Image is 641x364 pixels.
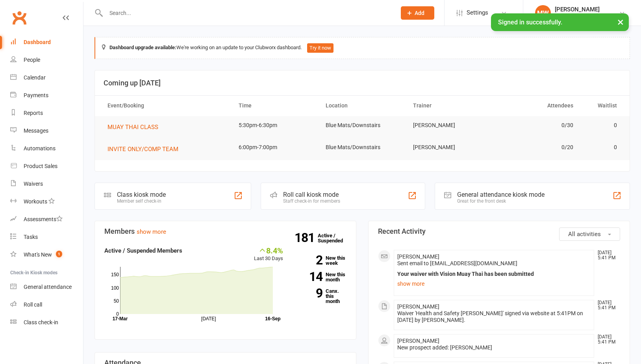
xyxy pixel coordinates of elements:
[283,198,340,204] div: Staff check-in for members
[10,140,83,157] a: Automations
[295,254,322,266] strong: 2
[10,87,83,104] a: Payments
[10,69,83,87] a: Calendar
[24,74,46,81] div: Calendar
[10,104,83,122] a: Reports
[397,344,591,351] div: New prospect added: [PERSON_NAME]
[493,116,580,135] td: 0/30
[107,146,178,153] span: INVITE ONLY/COMP TEAM
[10,33,83,51] a: Dashboard
[10,246,83,264] a: What's New1
[319,116,406,135] td: Blue Mats/Downstairs
[10,314,83,331] a: Class kiosk mode
[100,96,232,116] th: Event/Booking
[104,247,182,254] strong: Active / Suspended Members
[10,193,83,211] a: Workouts
[9,8,29,28] a: Clubworx
[295,287,322,299] strong: 9
[397,338,439,344] span: [PERSON_NAME]
[24,181,43,187] div: Waivers
[457,191,545,198] div: General attendance kiosk mode
[10,211,83,228] a: Assessments
[535,5,551,21] div: MW
[319,96,406,116] th: Location
[24,127,48,134] div: Messages
[104,227,346,235] h3: Members
[10,157,83,175] a: Product Sales
[580,96,624,116] th: Waitlist
[493,138,580,157] td: 0/20
[254,246,283,255] div: 8.4%
[559,227,620,241] button: All activities
[493,96,580,116] th: Attendees
[24,234,38,240] div: Tasks
[401,6,434,20] button: Add
[109,44,176,50] strong: Dashboard upgrade available:
[415,10,424,16] span: Add
[307,43,333,53] button: Try it now
[397,310,591,323] div: Waiver 'Health and Safety [PERSON_NAME]' signed via website at 5:41PM on [DATE] by [PERSON_NAME].
[580,138,624,157] td: 0
[107,122,164,132] button: MUAY THAI CLASS
[594,300,620,310] time: [DATE] 5:41 PM
[580,116,624,135] td: 0
[24,251,52,258] div: What's New
[104,7,391,18] input: Search...
[117,191,166,198] div: Class kiosk mode
[295,288,346,304] a: 9Canx. this month
[24,284,72,290] div: General attendance
[24,163,57,169] div: Product Sales
[397,303,439,310] span: [PERSON_NAME]
[397,260,517,266] span: Sent email to [EMAIL_ADDRESS][DOMAIN_NAME]
[397,253,439,260] span: [PERSON_NAME]
[406,116,493,135] td: [PERSON_NAME]
[283,191,340,198] div: Roll call kiosk mode
[24,198,47,205] div: Workouts
[378,227,620,235] h3: Recent Activity
[232,138,319,157] td: 6:00pm-7:00pm
[107,124,158,131] span: MUAY THAI CLASS
[613,13,628,30] button: ×
[397,271,591,277] div: Your waiver with Vision Muay Thai has been submitted
[10,175,83,193] a: Waivers
[498,18,562,26] span: Signed in successfully.
[594,334,620,345] time: [DATE] 5:41 PM
[117,198,166,204] div: Member self check-in
[24,57,40,63] div: People
[568,231,601,238] span: All activities
[24,216,63,222] div: Assessments
[555,6,600,13] div: [PERSON_NAME]
[24,301,42,308] div: Roll call
[56,251,62,257] span: 1
[295,271,322,283] strong: 14
[24,110,43,116] div: Reports
[104,79,621,87] h3: Coming up [DATE]
[24,145,56,152] div: Automations
[319,138,406,157] td: Blue Mats/Downstairs
[94,37,630,59] div: We're working on an update to your Clubworx dashboard.
[107,144,184,154] button: INVITE ONLY/COMP TEAM
[24,39,51,45] div: Dashboard
[10,51,83,69] a: People
[594,250,620,261] time: [DATE] 5:41 PM
[295,232,318,244] strong: 181
[137,228,166,235] a: show more
[232,96,319,116] th: Time
[232,116,319,135] td: 5:30pm-6:30pm
[295,255,346,266] a: 2New this week
[24,319,58,325] div: Class check-in
[254,246,283,263] div: Last 30 Days
[10,122,83,140] a: Messages
[406,96,493,116] th: Trainer
[10,296,83,314] a: Roll call
[397,278,591,289] a: show more
[406,138,493,157] td: [PERSON_NAME]
[318,227,352,249] a: 181Active / Suspended
[24,92,48,98] div: Payments
[457,198,545,204] div: Great for the front desk
[10,278,83,296] a: General attendance kiosk mode
[467,4,488,22] span: Settings
[295,272,346,282] a: 14New this month
[10,228,83,246] a: Tasks
[555,13,600,20] div: Vision Muay Thai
